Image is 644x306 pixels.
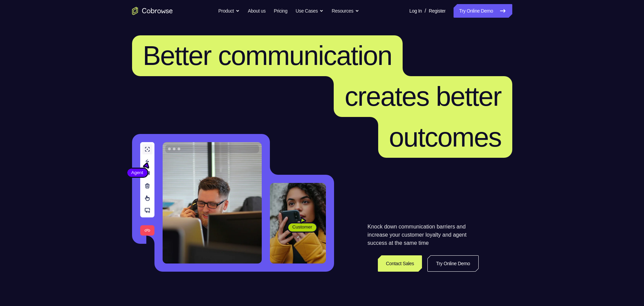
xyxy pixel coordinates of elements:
[425,7,426,15] span: /
[288,224,316,231] span: Customer
[248,4,265,18] a: About us
[368,223,479,247] p: Knock down communication barriers and increase your customer loyalty and agent success at the sam...
[429,4,445,18] a: Register
[296,4,324,18] button: Use Cases
[427,255,478,272] a: Try Online Demo
[274,4,287,18] a: Pricing
[132,7,173,15] a: Go to the home page
[409,4,422,18] a: Log In
[345,81,501,112] span: creates better
[332,4,359,18] button: Resources
[143,40,392,71] span: Better communication
[218,4,240,18] button: Product
[378,255,422,272] a: Contact Sales
[389,122,501,152] span: outcomes
[127,169,147,176] span: Agent
[163,142,262,263] img: A customer support agent talking on the phone
[140,142,154,236] img: A series of tools used in co-browsing sessions
[270,183,326,263] img: A customer holding their phone
[454,4,512,18] a: Try Online Demo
